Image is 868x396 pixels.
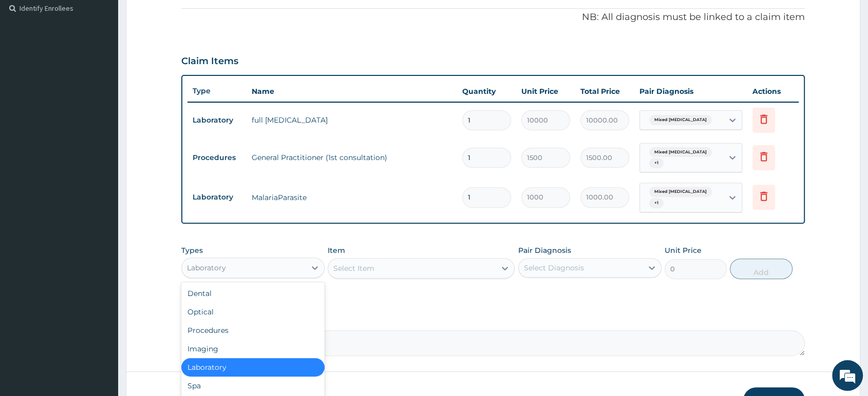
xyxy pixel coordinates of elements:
td: MalariaParasite [247,187,457,208]
th: Type [187,82,247,101]
div: Spa [181,377,325,395]
th: Quantity [457,81,516,102]
label: Item [328,245,345,255]
img: d_794563401_company_1708531726252_794563401 [19,51,42,77]
span: Mixed [MEDICAL_DATA] [649,147,712,157]
span: Mixed [MEDICAL_DATA] [649,115,712,125]
p: NB: All diagnosis must be linked to a claim item [181,11,805,24]
label: Pair Diagnosis [518,245,571,255]
td: Laboratory [187,188,247,207]
label: Unit Price [665,245,702,255]
td: General Practitioner (1st consultation) [247,147,457,168]
th: Total Price [575,81,634,102]
div: Laboratory [181,358,325,377]
textarea: Type your message and hit 'Enter' [5,280,196,316]
span: + 1 [649,158,664,168]
td: Laboratory [187,111,247,130]
div: Laboratory [187,263,226,273]
div: Select Diagnosis [524,263,584,273]
th: Actions [747,81,799,102]
label: Comment [181,316,805,325]
div: Optical [181,303,325,321]
div: Dental [181,284,325,303]
span: Mixed [MEDICAL_DATA] [649,187,712,197]
h3: Claim Items [181,56,238,67]
div: Select Item [333,263,374,273]
div: Chat with us now [53,57,173,71]
div: Minimize live chat window [168,5,193,30]
button: Add [730,259,792,279]
th: Unit Price [516,81,575,102]
label: Types [181,246,203,255]
span: + 1 [649,198,664,208]
th: Pair Diagnosis [634,81,747,102]
th: Name [247,81,457,102]
div: Imaging [181,340,325,358]
td: Procedures [187,148,247,167]
span: We're online! [60,129,142,233]
td: full [MEDICAL_DATA] [247,110,457,130]
div: Procedures [181,321,325,340]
